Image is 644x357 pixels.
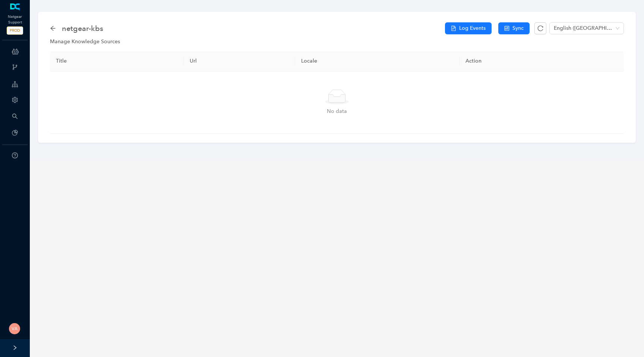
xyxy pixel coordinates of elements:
[12,64,18,70] span: branches
[460,51,624,72] th: Action
[295,51,460,72] th: Locale
[9,323,20,334] img: 5c5f7907468957e522fad195b8a1453a
[498,22,530,34] button: controlSync
[50,38,624,46] div: Manage Knowledge Sources
[50,25,56,31] span: arrow-left
[537,25,543,31] span: reload
[459,24,486,32] span: Log Events
[445,22,492,34] button: file-textLog Events
[504,26,509,31] span: control
[7,26,23,35] span: PROD
[50,51,184,72] th: Title
[554,23,619,34] span: English (United States)
[59,107,615,116] div: No data
[512,24,524,32] span: Sync
[50,25,56,32] div: back
[12,97,18,103] span: setting
[12,130,18,136] span: pie-chart
[12,152,18,158] span: question-circle
[62,22,103,34] span: netgear-kbs
[451,26,456,31] span: file-text
[12,113,18,119] span: search
[184,51,296,72] th: Url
